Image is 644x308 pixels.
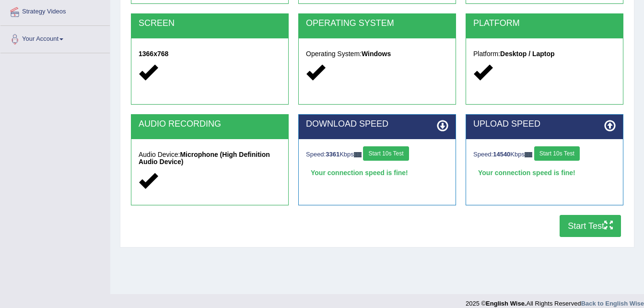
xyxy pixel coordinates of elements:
a: Back to English Wise [581,300,644,307]
div: Speed: Kbps [473,146,616,163]
h5: Operating System: [306,50,448,58]
strong: 1366x768 [139,50,168,58]
strong: Microphone (High Definition Audio Device) [139,151,270,166]
h2: AUDIO RECORDING [139,119,281,129]
img: ajax-loader-fb-connection.gif [525,152,532,157]
h2: SCREEN [139,19,281,28]
img: ajax-loader-fb-connection.gif [354,152,362,157]
h2: UPLOAD SPEED [473,119,616,129]
button: Start 10s Test [363,146,409,161]
a: Your Account [0,26,110,50]
h2: DOWNLOAD SPEED [306,119,448,129]
strong: 3361 [326,151,340,158]
h5: Audio Device: [139,151,281,166]
strong: English Wise. [486,300,526,307]
strong: Desktop / Laptop [500,50,555,58]
button: Start 10s Test [534,146,580,161]
div: Your connection speed is fine! [306,166,448,180]
div: Speed: Kbps [306,146,448,163]
h2: OPERATING SYSTEM [306,19,448,28]
h2: PLATFORM [473,19,616,28]
strong: 14540 [493,151,510,158]
strong: Windows [362,50,391,58]
div: Your connection speed is fine! [473,166,616,180]
button: Start Test [560,215,621,237]
h5: Platform: [473,50,616,58]
div: 2025 © All Rights Reserved [466,294,644,308]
